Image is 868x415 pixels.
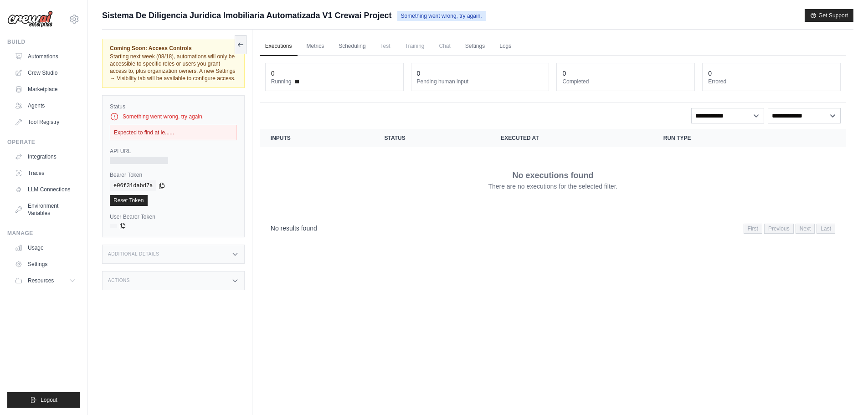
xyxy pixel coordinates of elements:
[7,38,80,46] div: Build
[41,396,57,404] span: Logout
[110,45,237,52] span: Coming Soon: Access Controls
[301,37,330,56] a: Metrics
[110,53,236,82] span: Starting next week (08/18), automations will only be accessible to specific roles or users you gr...
[744,224,762,234] span: First
[260,216,846,240] nav: Pagination
[708,69,712,78] div: 0
[110,195,148,206] a: Reset Token
[110,171,237,179] label: Bearer Token
[7,392,80,408] button: Logout
[11,273,80,288] button: Resources
[271,78,292,85] span: Running
[28,277,54,284] span: Resources
[108,251,159,257] h3: Additional Details
[11,149,80,164] a: Integrations
[488,182,617,191] p: There are no executions for the selected filter.
[110,112,237,121] div: Something went wrong, try again.
[11,66,80,80] a: Crew Studio
[260,37,298,56] a: Executions
[11,98,80,113] a: Agents
[817,224,835,234] span: Last
[796,224,815,234] span: Next
[400,37,430,55] span: Training is not available until the deployment is complete
[11,115,80,129] a: Tool Registry
[260,129,374,147] th: Inputs
[805,9,853,22] button: Get Support
[11,257,80,272] a: Settings
[110,103,237,110] label: Status
[108,278,130,283] h3: Actions
[11,49,80,64] a: Automations
[7,138,80,146] div: Operate
[11,182,80,197] a: LLM Connections
[417,69,421,78] div: 0
[562,78,689,85] dt: Completed
[764,224,794,234] span: Previous
[417,78,544,85] dt: Pending human input
[11,241,80,255] a: Usage
[652,129,787,147] th: Run Type
[7,10,53,28] img: Logo
[7,230,80,237] div: Manage
[271,69,275,78] div: 0
[434,37,456,55] span: Chat is not available until the deployment is complete
[11,199,80,220] a: Environment Variables
[260,129,846,240] section: Crew executions table
[110,125,237,140] div: Expected to find at le......
[562,69,566,78] div: 0
[512,169,593,182] p: No executions found
[490,129,652,147] th: Executed at
[333,37,371,56] a: Scheduling
[11,166,80,180] a: Traces
[374,129,490,147] th: Status
[102,9,392,22] span: Sistema De Diligencia Juridica Imobiliaria Automatizada V1 Crewai Project
[271,224,317,233] p: No results found
[110,148,237,155] label: API URL
[110,213,237,220] label: User Bearer Token
[110,180,156,191] code: e06f31dabd7a
[744,224,835,234] nav: Pagination
[375,37,396,55] span: Test
[494,37,517,56] a: Logs
[397,11,486,21] span: Something went wrong, try again.
[708,78,835,85] dt: Errored
[460,37,490,56] a: Settings
[11,82,80,97] a: Marketplace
